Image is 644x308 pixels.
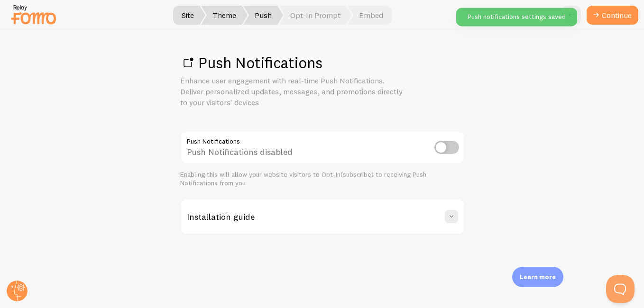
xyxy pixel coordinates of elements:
div: Learn more [512,267,563,287]
p: Learn more [520,272,556,281]
div: Push Notifications disabled [180,131,465,165]
div: Enabling this will allow your website visitors to Opt-In(subscribe) to receiving Push Notificatio... [180,171,465,187]
div: Push notifications settings saved [456,8,577,26]
h3: Installation guide [187,211,255,222]
p: Enhance user engagement with real-time Push Notifications. Deliver personalized updates, messages... [180,75,408,108]
iframe: Help Scout Beacon - Open [606,275,635,303]
img: fomo-relay-logo-orange.svg [10,2,57,27]
h1: Push Notifications [180,53,465,72]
